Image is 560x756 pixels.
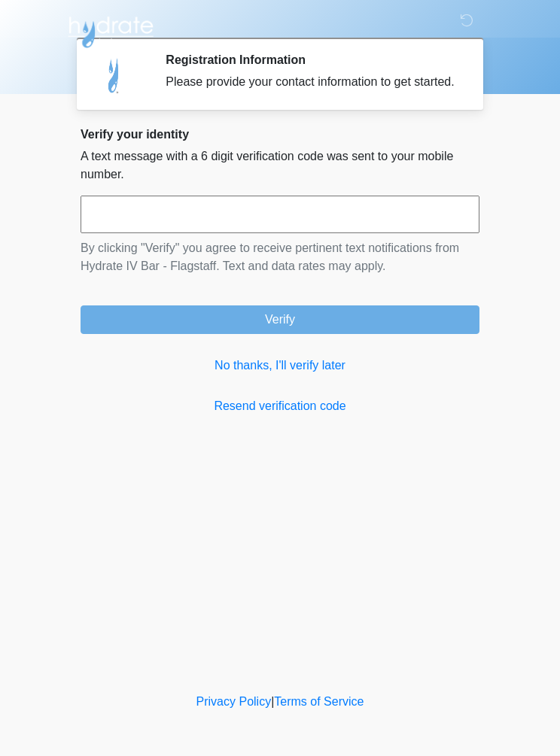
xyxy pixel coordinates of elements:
div: Please provide your contact information to get started. [166,73,457,91]
p: A text message with a 6 digit verification code was sent to your mobile number. [81,147,479,184]
p: By clicking "Verify" you agree to receive pertinent text notifications from Hydrate IV Bar - Flag... [81,239,479,275]
a: Privacy Policy [196,695,272,708]
a: No thanks, I'll verify later [81,357,479,375]
a: Resend verification code [81,397,479,415]
a: Terms of Service [274,695,364,708]
a: | [271,695,274,708]
h2: Verify your identity [81,127,479,141]
button: Verify [81,305,479,334]
img: Hydrate IV Bar - Flagstaff Logo [65,11,156,49]
img: Agent Avatar [92,53,137,98]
